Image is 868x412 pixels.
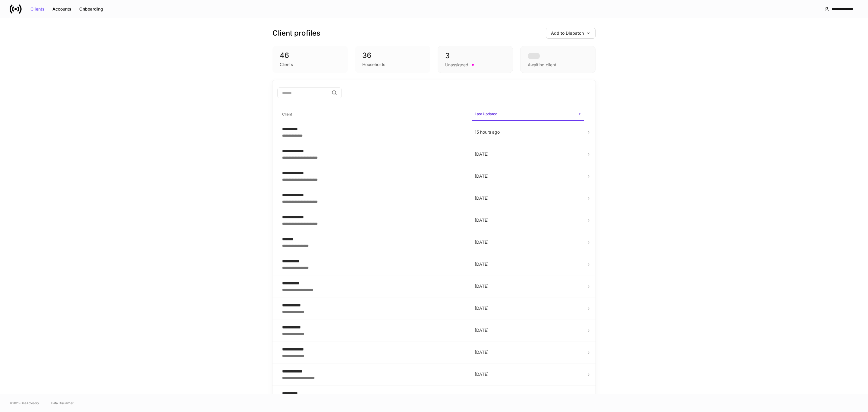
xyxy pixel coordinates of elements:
[280,62,293,68] div: Clients
[30,7,45,11] div: Clients
[475,283,581,289] p: [DATE]
[282,111,292,117] h6: Client
[475,305,581,311] p: [DATE]
[75,4,107,14] button: Onboarding
[475,371,581,377] p: [DATE]
[27,4,49,14] button: Clients
[280,108,467,121] span: Client
[475,173,581,179] p: [DATE]
[475,261,581,267] p: [DATE]
[475,195,581,201] p: [DATE]
[51,401,74,405] a: Data Disclaimer
[475,129,581,135] p: 15 hours ago
[475,239,581,245] p: [DATE]
[475,327,581,333] p: [DATE]
[362,62,385,68] div: Households
[551,31,590,35] div: Add to Dispatch
[546,28,596,39] button: Add to Dispatch
[445,51,505,61] div: 3
[79,7,103,11] div: Onboarding
[475,393,581,399] p: [DATE]
[445,62,468,68] div: Unassigned
[475,151,581,157] p: [DATE]
[362,51,423,60] div: 36
[280,51,341,60] div: 46
[10,401,39,405] span: © 2025 OneAdvisory
[438,46,513,73] div: 3Unassigned
[49,4,75,14] button: Accounts
[475,349,581,355] p: [DATE]
[520,46,596,73] div: Awaiting client
[272,28,320,38] h3: Client profiles
[528,62,556,68] div: Awaiting client
[52,7,71,11] div: Accounts
[475,217,581,223] p: [DATE]
[475,111,497,117] h6: Last Updated
[472,108,584,121] span: Last Updated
